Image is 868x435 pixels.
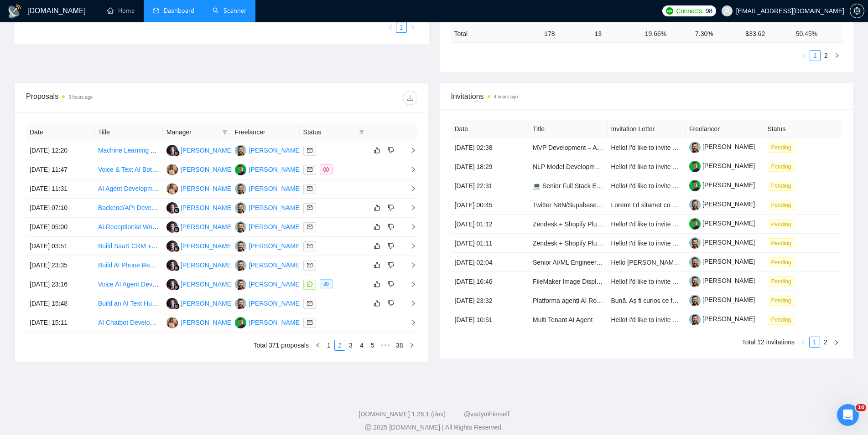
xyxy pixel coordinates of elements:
[666,7,673,15] img: upwork-logo.png
[533,220,738,228] a: Zendesk + Shopify Plus + Google Drive AI Integration (Flat-Rate Project)
[832,50,842,61] button: right
[689,237,701,249] img: c1-JWQDXWEy3CnA6sRtFzzU22paoDq5cZnWyBNc3HWqwvuW0qNnjm1CMP-YmbEEtPC
[385,145,396,156] button: dislike
[181,279,233,289] div: [PERSON_NAME]
[235,223,301,230] a: VK[PERSON_NAME]
[249,298,301,308] div: [PERSON_NAME]
[181,203,233,213] div: [PERSON_NAME]
[249,184,301,194] div: [PERSON_NAME]
[529,272,608,291] td: FileMaker Image Display Specialist Needed
[768,201,799,208] a: Pending
[768,219,795,229] span: Pending
[396,22,407,33] li: 1
[166,261,233,268] a: SS[PERSON_NAME]
[799,50,810,61] li: Previous Page
[181,298,233,308] div: [PERSON_NAME]
[801,340,806,345] span: left
[407,22,418,33] li: Next Page
[235,204,301,211] a: VK[PERSON_NAME]
[235,298,246,309] img: VK
[372,202,383,213] button: like
[166,280,233,287] a: SS[PERSON_NAME]
[810,51,820,61] a: 1
[166,299,233,307] a: SS[PERSON_NAME]
[385,22,396,33] button: left
[533,163,680,170] a: NLP Model Development for HS Code Classification
[235,280,301,287] a: VK[PERSON_NAME]
[689,314,701,325] img: c1-JWQDXWEy3CnA6sRtFzzU22paoDq5cZnWyBNc3HWqwvuW0qNnjm1CMP-YmbEEtPC
[164,7,194,15] span: Dashboard
[388,147,394,154] span: dislike
[307,167,312,172] span: mail
[181,184,233,194] div: [PERSON_NAME]
[409,343,415,348] span: right
[689,296,755,303] a: [PERSON_NAME]
[94,237,163,256] td: Build SaaS CRM + AI Client Portal (Full Platform Development)
[393,340,406,350] a: 38
[173,226,180,233] img: gigradar-bm.png
[689,199,701,210] img: c1-JWQDXWEy3CnA6sRtFzzU22paoDq5cZnWyBNc3HWqwvuW0qNnjm1CMP-YmbEEtPC
[689,142,701,153] img: c1-JWQDXWEy3CnA6sRtFzzU22paoDq5cZnWyBNc3HWqwvuW0qNnjm1CMP-YmbEEtPC
[689,162,755,169] a: [PERSON_NAME]
[686,120,764,138] th: Freelancer
[689,315,755,322] a: [PERSON_NAME]
[307,281,312,287] span: message
[533,297,614,304] a: Platforma agenți AI România
[26,275,94,294] td: [DATE] 23:16
[249,145,301,155] div: [PERSON_NAME]
[691,25,742,42] td: 7.30 %
[181,222,233,232] div: [PERSON_NAME]
[837,404,859,426] iframe: Intercom live chat
[388,300,394,307] span: dislike
[231,123,300,141] th: Freelancer
[235,221,246,233] img: VK
[235,184,301,192] a: VK[PERSON_NAME]
[346,340,356,350] a: 3
[173,246,180,252] img: gigradar-bm.png
[235,318,301,326] a: MB[PERSON_NAME]
[689,180,701,191] img: c1CkLHUIwD5Ucvm7oiXNAph9-NOmZLZpbVsUrINqn_V_EzHsJW7P7QxldjUFcJOdWX
[378,340,393,351] span: •••
[396,22,406,32] a: 1
[831,337,842,348] button: right
[529,157,608,176] td: NLP Model Development for HS Code Classification
[768,181,795,191] span: Pending
[393,340,406,351] li: 38
[26,160,94,179] td: [DATE] 11:47
[706,6,712,16] span: 98
[166,279,178,290] img: SS
[451,138,530,157] td: [DATE] 02:38
[689,161,701,172] img: c1CkLHUIwD5Ucvm7oiXNAph9-NOmZLZpbVsUrINqn_V_EzHsJW7P7QxldjUFcJOdWX
[26,179,94,199] td: [DATE] 11:31
[26,199,94,218] td: [DATE] 07:10
[821,337,831,347] a: 2
[533,240,738,247] a: Zendesk + Shopify Plus + Google Drive AI Integration (Flat-Rate Project)
[834,340,839,345] span: right
[315,343,321,348] span: left
[235,202,246,214] img: VK
[529,176,608,195] td: 💻 Senior Full Stack Engineer (Next.js + FastAPI + AI Integrations)
[26,256,94,275] td: [DATE] 23:35
[324,340,334,350] a: 1
[533,316,593,323] a: Multi Tenant AI Agent
[166,204,233,211] a: SS[PERSON_NAME]
[406,340,417,351] li: Next Page
[98,281,179,288] a: Voice AI Agent Development
[26,218,94,237] td: [DATE] 05:00
[173,150,180,156] img: gigradar-bm.png
[94,256,163,275] td: Build AI Phone Receptionist with RetellAI, Twilio, ElevenLabs, and CallRail Integration
[307,224,312,230] span: mail
[768,143,795,153] span: Pending
[312,340,323,351] li: Previous Page
[98,319,218,326] a: AI Chatbot Development for AI Mobile App
[153,7,159,14] span: dashboard
[235,242,301,249] a: VK[PERSON_NAME]
[235,279,246,290] img: VK
[249,317,301,328] div: [PERSON_NAME]
[810,337,820,347] a: 1
[388,242,394,250] span: dislike
[166,221,178,233] img: SS
[533,259,758,266] a: Senior AI/ML Engineer for Workflow Product (Retrieval + Deterministic Engines)
[235,145,246,156] img: VK
[850,7,864,15] a: setting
